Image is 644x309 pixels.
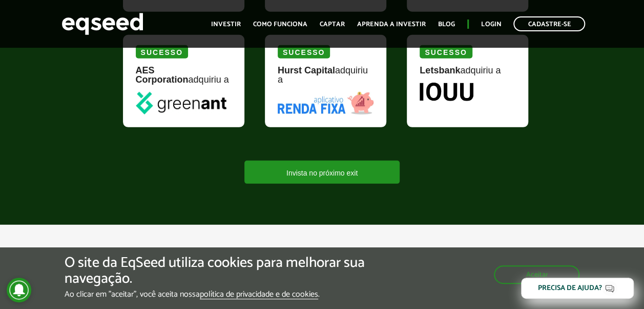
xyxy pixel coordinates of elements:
[244,161,400,184] a: Invista no próximo exit
[136,92,226,114] img: greenant
[320,21,345,28] a: Captar
[65,289,373,299] p: Ao clicar em "aceitar", você aceita nossa .
[420,83,473,101] img: Iouu
[278,92,373,114] img: Renda Fixa
[278,65,335,75] strong: Hurst Capital
[200,291,318,299] a: política de privacidade e de cookies
[481,21,501,28] a: Login
[513,16,585,31] a: Cadastre-se
[136,45,188,59] div: Sucesso
[211,21,241,28] a: Investir
[494,265,579,284] button: Aceitar
[136,65,189,85] strong: AES Corporation
[420,45,472,59] div: Sucesso
[357,21,426,28] a: Aprenda a investir
[420,65,460,75] strong: Letsbank
[420,66,515,83] div: adquiriu a
[278,45,330,59] div: Sucesso
[61,10,143,37] img: EqSeed
[278,66,373,92] div: adquiriu a
[65,255,373,287] h5: O site da EqSeed utiliza cookies para melhorar sua navegação.
[438,21,455,28] a: Blog
[136,66,232,92] div: adquiriu a
[253,21,307,28] a: Como funciona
